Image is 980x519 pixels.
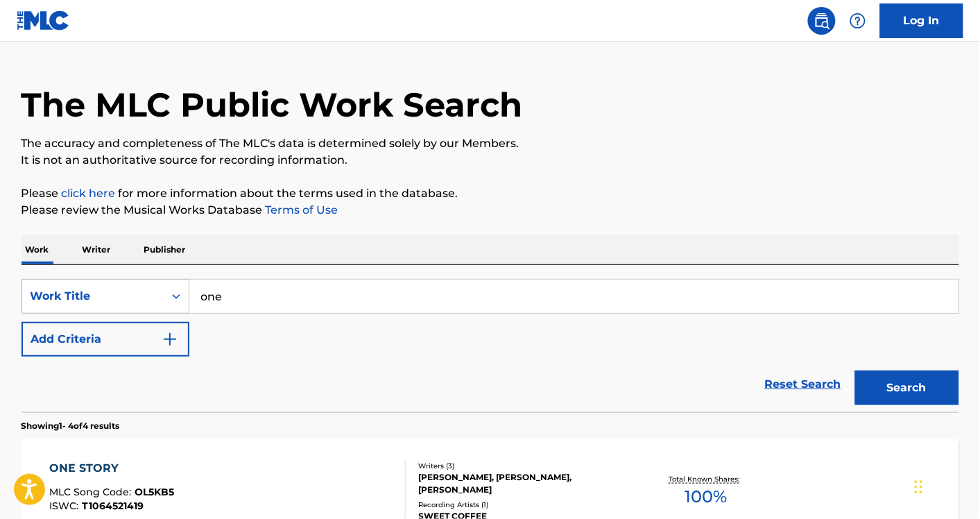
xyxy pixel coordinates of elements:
[62,187,116,200] a: click here
[685,484,728,509] span: 100 %
[814,12,830,29] img: search
[758,369,848,400] a: Reset Search
[22,185,959,202] p: Please for more information about the terms used in the database.
[419,461,628,471] div: Writers ( 3 )
[880,3,963,38] a: Log In
[911,452,980,519] iframe: Chat Widget
[22,235,53,264] p: Work
[22,84,523,126] h1: The MLC Public Work Search
[49,460,174,477] div: ONE STORY
[22,152,959,169] p: It is not an authoritative source for recording information.
[49,486,135,498] span: MLC Song Code :
[22,420,120,432] p: Showing 1 - 4 of 4 results
[850,12,866,29] img: help
[915,466,923,508] div: Drag
[844,7,872,35] div: Help
[17,10,70,31] img: MLC Logo
[135,486,174,498] span: OL5KB5
[82,500,144,512] span: T1064521419
[49,500,82,512] span: ISWC :
[419,500,628,510] div: Recording Artists ( 1 )
[808,7,836,35] a: Public Search
[162,331,178,348] img: 9d2ae6d4665cec9f34b9.svg
[22,279,959,412] form: Search Form
[31,288,155,305] div: Work Title
[22,202,959,219] p: Please review the Musical Works Database
[263,203,338,216] a: Terms of Use
[669,474,743,484] p: Total Known Shares:
[419,471,628,496] div: [PERSON_NAME], [PERSON_NAME], [PERSON_NAME]
[22,322,189,357] button: Add Criteria
[22,135,959,152] p: The accuracy and completeness of The MLC's data is determined solely by our Members.
[78,235,115,264] p: Writer
[855,371,959,405] button: Search
[140,235,190,264] p: Publisher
